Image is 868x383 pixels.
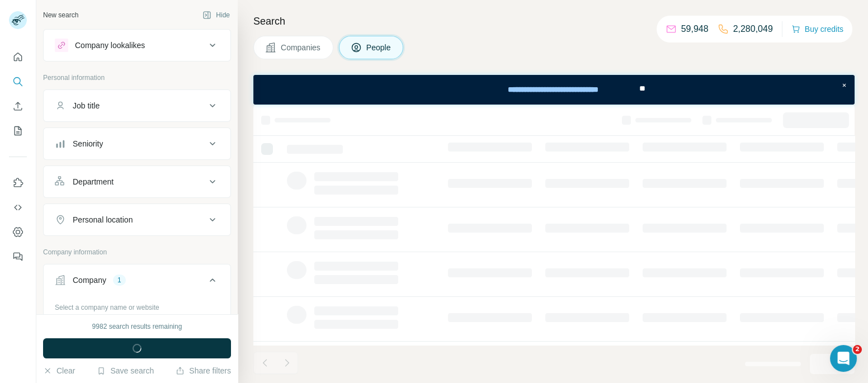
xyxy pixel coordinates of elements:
[44,206,230,233] button: Personal location
[9,47,27,67] button: Quick start
[44,130,230,157] button: Seniority
[44,267,230,298] button: Company1
[9,96,27,116] button: Enrich CSV
[681,22,709,36] p: 59,948
[44,168,230,195] button: Department
[176,365,231,376] button: Share filters
[73,176,114,187] div: Department
[55,298,219,313] div: Select a company name or website
[75,40,145,51] div: Company lookalikes
[253,75,855,105] iframe: Banner
[92,321,182,332] div: 9982 search results remaining
[73,100,100,111] div: Job title
[73,138,103,149] div: Seniority
[97,365,154,376] button: Save search
[195,7,238,23] button: Hide
[113,275,126,285] div: 1
[366,42,392,53] span: People
[9,197,27,217] button: Use Surfe API
[44,92,230,119] button: Job title
[43,73,231,83] p: Personal information
[9,222,27,242] button: Dashboard
[853,345,862,354] span: 2
[253,13,855,29] h4: Search
[73,214,133,225] div: Personal location
[791,21,843,37] button: Buy credits
[9,247,27,267] button: Feedback
[9,121,27,141] button: My lists
[44,32,230,59] button: Company lookalikes
[43,365,75,376] button: Clear
[9,173,27,193] button: Use Surfe on LinkedIn
[733,22,773,36] p: 2,280,049
[73,275,106,286] div: Company
[43,10,78,20] div: New search
[830,345,857,372] iframe: Intercom live chat
[43,247,231,257] p: Company information
[9,72,27,92] button: Search
[281,42,322,53] span: Companies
